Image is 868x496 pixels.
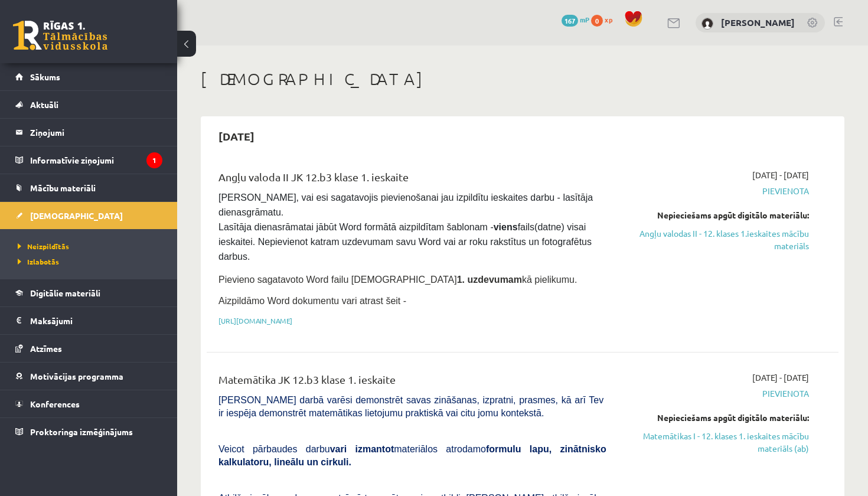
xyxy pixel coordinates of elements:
a: 167 mP [562,15,589,24]
a: Informatīvie ziņojumi1 [15,146,162,174]
a: Digitālie materiāli [15,279,162,306]
a: Mācību materiāli [15,174,162,201]
span: Motivācijas programma [30,371,123,381]
div: Angļu valoda II JK 12.b3 klase 1. ieskaite [218,169,606,191]
a: [PERSON_NAME] [721,17,795,28]
a: Rīgas 1. Tālmācības vidusskola [13,21,107,50]
i: 1 [146,152,162,168]
span: Izlabotās [18,257,59,266]
div: Nepieciešams apgūt digitālo materiālu: [624,412,809,424]
a: Neizpildītās [18,241,165,252]
a: [DEMOGRAPHIC_DATA] [15,202,162,229]
span: Veicot pārbaudes darbu materiālos atrodamo [218,444,606,467]
span: Pievieno sagatavoto Word failu [DEMOGRAPHIC_DATA] kā pielikumu. [218,275,577,285]
span: Mācību materiāli [30,182,96,193]
span: xp [605,15,612,24]
a: Ziņojumi [15,119,162,146]
a: Izlabotās [18,256,165,267]
h1: [DEMOGRAPHIC_DATA] [201,69,844,89]
b: vari izmantot [330,444,394,454]
span: 167 [562,15,578,27]
span: Atzīmes [30,343,62,354]
div: Nepieciešams apgūt digitālo materiālu: [624,209,809,221]
a: 0 xp [591,15,618,24]
span: [PERSON_NAME] darbā varēsi demonstrēt savas zināšanas, izpratni, prasmes, kā arī Tev ir iespēja d... [218,395,606,418]
a: Matemātikas I - 12. klases 1. ieskaites mācību materiāls (ab) [624,430,809,455]
span: Pievienota [624,185,809,197]
span: [DATE] - [DATE] [752,371,809,384]
a: Aktuāli [15,91,162,118]
span: 0 [591,15,603,27]
span: Neizpildītās [18,242,69,251]
b: formulu lapu, zinātnisko kalkulatoru, lineālu un cirkuli. [218,444,606,467]
a: Atzīmes [15,335,162,362]
span: Pievienota [624,387,809,400]
a: Proktoringa izmēģinājums [15,418,162,445]
a: [URL][DOMAIN_NAME] [218,316,292,325]
span: [DATE] - [DATE] [752,169,809,181]
span: [PERSON_NAME], vai esi sagatavojis pievienošanai jau izpildītu ieskaites darbu - lasītāja dienasg... [218,192,596,262]
span: Digitālie materiāli [30,288,100,298]
span: Konferences [30,399,80,409]
div: Matemātika JK 12.b3 klase 1. ieskaite [218,371,606,393]
a: Sākums [15,63,162,90]
legend: Maksājumi [30,307,162,334]
img: Daniela Varlamova [701,18,713,30]
a: Maksājumi [15,307,162,334]
h2: [DATE] [207,122,266,150]
span: Aizpildāmo Word dokumentu vari atrast šeit - [218,296,406,306]
a: Konferences [15,390,162,417]
span: Proktoringa izmēģinājums [30,426,133,437]
legend: Informatīvie ziņojumi [30,146,162,174]
span: [DEMOGRAPHIC_DATA] [30,210,123,221]
a: Angļu valodas II - 12. klases 1.ieskaites mācību materiāls [624,227,809,252]
strong: 1. uzdevumam [457,275,522,285]
a: Motivācijas programma [15,363,162,390]
legend: Ziņojumi [30,119,162,146]
span: Aktuāli [30,99,58,110]
strong: viens [494,222,518,232]
span: mP [580,15,589,24]
span: Sākums [30,71,60,82]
